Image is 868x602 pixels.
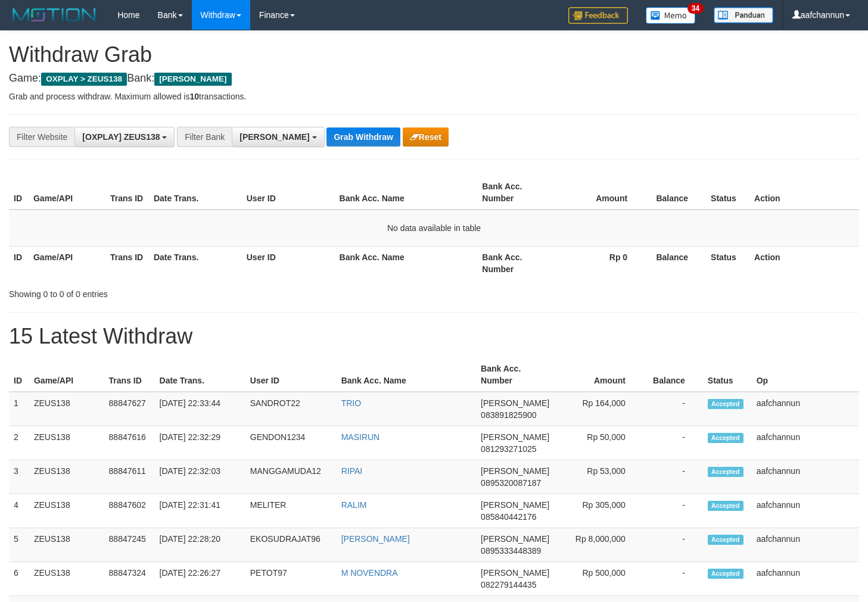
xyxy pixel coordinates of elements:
[481,580,536,589] span: Copy 082279144435 to clipboard
[341,500,367,510] a: RALIM
[749,246,859,280] th: Action
[9,494,29,528] td: 4
[643,562,703,596] td: -
[155,528,245,562] td: [DATE] 22:28:20
[554,460,643,494] td: Rp 53,000
[29,494,104,528] td: ZEUS138
[9,43,859,67] h1: Withdraw Grab
[749,176,859,210] th: Action
[245,358,337,392] th: User ID
[403,127,449,146] button: Reset
[9,460,29,494] td: 3
[708,535,743,545] span: Accepted
[104,528,155,562] td: 88847245
[646,7,696,24] img: Button%20Memo.svg
[149,176,242,210] th: Date Trans.
[568,7,628,24] img: Feedback.jpg
[9,6,99,24] img: MOTION_logo.png
[708,433,743,443] span: Accepted
[104,460,155,494] td: 88847611
[104,494,155,528] td: 88847602
[245,392,337,426] td: SANDROT22
[239,132,309,142] span: [PERSON_NAME]
[105,246,149,280] th: Trans ID
[245,426,337,460] td: GENDON1234
[82,132,160,142] span: [OXPLAY] ZEUS138
[708,569,743,579] span: Accepted
[149,246,242,280] th: Date Trans.
[104,392,155,426] td: 88847627
[752,392,859,426] td: aafchannun
[341,534,410,544] a: [PERSON_NAME]
[104,426,155,460] td: 88847616
[708,399,743,409] span: Accepted
[341,568,398,578] a: M NOVENDRA
[155,358,245,392] th: Date Trans.
[554,494,643,528] td: Rp 305,000
[481,398,549,408] span: [PERSON_NAME]
[155,494,245,528] td: [DATE] 22:31:41
[752,426,859,460] td: aafchannun
[687,3,704,14] span: 34
[9,283,353,300] div: Showing 0 to 0 of 0 entries
[706,246,749,280] th: Status
[714,7,773,23] img: panduan.png
[643,358,703,392] th: Balance
[155,426,245,460] td: [DATE] 22:32:29
[481,444,536,454] span: Copy 081293271025 to clipboard
[708,501,743,511] span: Accepted
[477,246,554,280] th: Bank Acc. Number
[476,358,554,392] th: Bank Acc. Number
[481,546,541,556] span: Copy 0895333448389 to clipboard
[9,528,29,562] td: 5
[29,528,104,562] td: ZEUS138
[242,176,335,210] th: User ID
[643,392,703,426] td: -
[481,432,549,442] span: [PERSON_NAME]
[554,176,645,210] th: Amount
[554,246,645,280] th: Rp 0
[9,562,29,596] td: 6
[29,460,104,494] td: ZEUS138
[245,460,337,494] td: MANGGAMUDA12
[554,528,643,562] td: Rp 8,000,000
[752,358,859,392] th: Op
[554,358,643,392] th: Amount
[643,494,703,528] td: -
[9,176,29,210] th: ID
[9,325,859,348] h1: 15 Latest Withdraw
[9,210,859,247] td: No data available in table
[477,176,554,210] th: Bank Acc. Number
[41,73,127,86] span: OXPLAY > ZEUS138
[481,410,536,420] span: Copy 083891825900 to clipboard
[481,500,549,510] span: [PERSON_NAME]
[335,176,478,210] th: Bank Acc. Name
[752,562,859,596] td: aafchannun
[104,358,155,392] th: Trans ID
[154,73,231,86] span: [PERSON_NAME]
[9,127,74,147] div: Filter Website
[752,528,859,562] td: aafchannun
[554,562,643,596] td: Rp 500,000
[337,358,476,392] th: Bank Acc. Name
[554,392,643,426] td: Rp 164,000
[752,494,859,528] td: aafchannun
[177,127,232,147] div: Filter Bank
[481,568,549,578] span: [PERSON_NAME]
[29,176,105,210] th: Game/API
[481,512,536,522] span: Copy 085840442176 to clipboard
[29,246,105,280] th: Game/API
[104,562,155,596] td: 88847324
[341,432,380,442] a: MASIRUN
[29,562,104,596] td: ZEUS138
[643,460,703,494] td: -
[703,358,752,392] th: Status
[708,467,743,477] span: Accepted
[341,398,361,408] a: TRIO
[189,92,199,101] strong: 10
[481,466,549,476] span: [PERSON_NAME]
[554,426,643,460] td: Rp 50,000
[9,91,859,102] p: Grab and process withdraw. Maximum allowed is transactions.
[341,466,363,476] a: RIPAI
[752,460,859,494] td: aafchannun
